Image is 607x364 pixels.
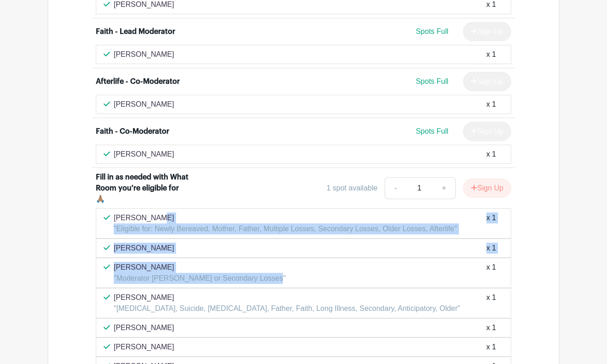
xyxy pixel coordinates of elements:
[96,126,169,137] div: Faith - Co-Moderator
[114,243,174,254] p: [PERSON_NAME]
[114,49,174,60] p: [PERSON_NAME]
[486,212,496,234] div: x 1
[114,212,457,223] p: [PERSON_NAME]
[433,177,456,199] a: +
[486,292,496,314] div: x 1
[114,262,286,273] p: [PERSON_NAME]
[326,183,377,194] div: 1 spot available
[114,303,460,314] p: "[MEDICAL_DATA], Suicide, [MEDICAL_DATA], Father, Faith, Long Illness, Secondary, Anticipatory, O...
[486,262,496,284] div: x 1
[486,342,496,353] div: x 1
[96,76,180,87] div: Afterlife - Co-Moderator
[114,273,286,284] p: "Moderator [PERSON_NAME] or Secondary Losses"
[416,27,448,35] span: Spots Full
[114,342,174,353] p: [PERSON_NAME]
[486,322,496,333] div: x 1
[486,243,496,254] div: x 1
[114,223,457,234] p: "Eligible for: Newly Bereaved, Mother, Father, Multiple Losses, Secondary Losses, Older Losses, A...
[385,177,406,199] a: -
[486,49,496,60] div: x 1
[486,149,496,160] div: x 1
[114,322,174,333] p: [PERSON_NAME]
[96,26,175,37] div: Faith - Lead Moderator
[416,127,448,135] span: Spots Full
[114,99,174,110] p: [PERSON_NAME]
[486,99,496,110] div: x 1
[114,292,460,303] p: [PERSON_NAME]
[416,77,448,85] span: Spots Full
[114,149,174,160] p: [PERSON_NAME]
[96,172,189,205] div: Fill in as needed with What Room you're eligible for 🙏🏽
[463,179,511,198] button: Sign Up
